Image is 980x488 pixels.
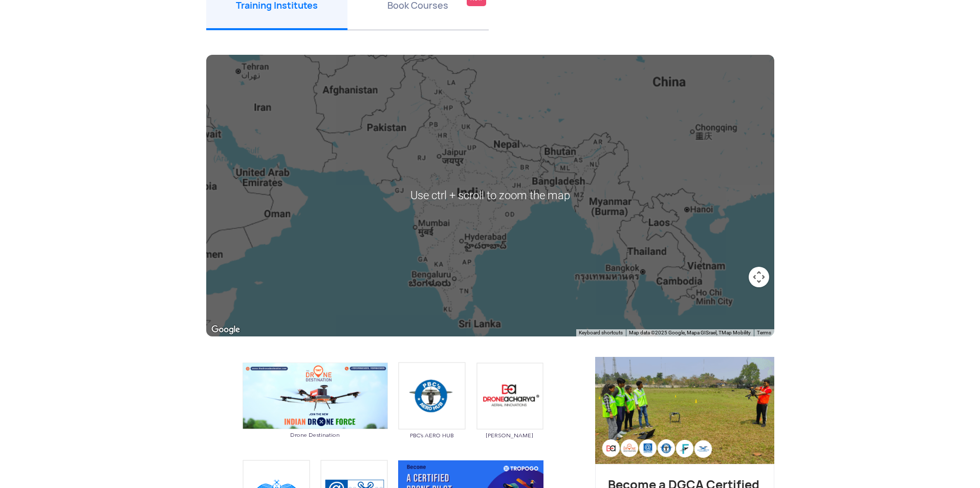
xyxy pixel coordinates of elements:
[398,362,466,430] img: ic_pbc.png
[243,363,388,430] img: ic_dronoedestination_double.png
[629,330,751,335] span: Map data ©2025 Google, Mapa GISrael, TMap Mobility
[595,357,774,464] img: bg_sideadtraining.png
[749,267,769,287] button: Map camera controls
[757,330,771,335] a: Terms (opens in new tab)
[476,432,543,438] span: [PERSON_NAME]
[398,391,466,438] a: PBC’s AERO HUB
[209,323,243,336] a: Open this area in Google Maps (opens a new window)
[398,432,466,438] span: PBC’s AERO HUB
[209,323,243,336] img: Google
[243,432,388,438] span: Drone Destination
[476,363,543,430] img: ic_dronacharyaaerial.png
[476,391,543,438] a: [PERSON_NAME]
[243,391,388,438] a: Drone Destination
[579,329,623,336] button: Keyboard shortcuts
